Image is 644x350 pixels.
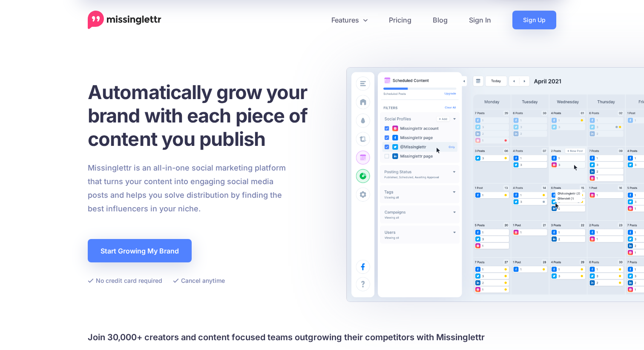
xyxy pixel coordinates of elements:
a: Home [88,11,161,29]
li: No credit card required [88,275,162,286]
h4: Join 30,000+ creators and content focused teams outgrowing their competitors with Missinglettr [88,330,556,344]
a: Start Growing My Brand [88,239,192,262]
a: Pricing [378,11,422,29]
p: Missinglettr is an all-in-one social marketing platform that turns your content into engaging soc... [88,161,286,216]
a: Sign In [458,11,502,29]
a: Features [321,11,378,29]
a: Sign Up [512,11,556,29]
h1: Automatically grow your brand with each piece of content you publish [88,80,328,151]
a: Blog [422,11,458,29]
li: Cancel anytime [173,275,225,286]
